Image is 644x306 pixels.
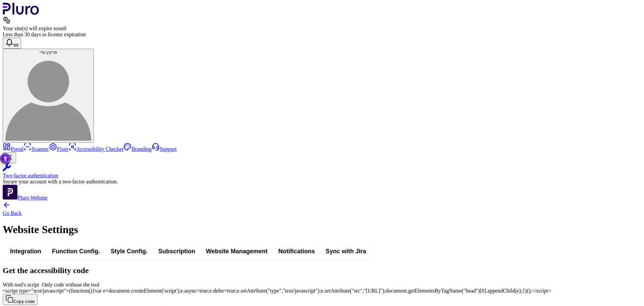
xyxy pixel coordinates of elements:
[47,245,105,257] button: Function Config.
[105,245,153,257] button: Style Config.
[158,247,195,255] span: Subscription
[3,26,641,32] div: Your site(s) will expire soon
[3,32,641,38] div: Less than 30 days to license expiration
[23,146,49,152] a: Scanner
[326,247,366,255] span: Sync with Jira
[49,146,68,152] a: Fixer
[3,173,641,179] div: Two-factor authentication
[13,43,18,48] span: 99
[3,143,641,201] aside: Sidebar menu
[3,146,23,152] a: Portal
[3,152,16,163] button: Close Two-factor authentication notification
[3,288,551,294] span: <script type="text/javascript">(function(){var e=document.createElement('script');e.async=true;e....
[3,10,39,16] a: Logo
[3,266,641,275] h2: Get the accessibility code
[153,245,201,257] button: Subscription
[123,146,152,152] a: Branding
[3,163,641,179] a: Two-factor authentication
[3,195,48,201] a: Open Pluro Website
[5,55,91,141] img: פרקין עדי
[5,245,47,257] button: Integration
[111,247,148,255] span: Style Config.
[40,50,57,55] span: פרקין עדי
[3,201,641,216] a: Back to previous screen
[152,146,177,152] a: Support
[278,247,315,255] span: Notifications
[68,146,124,152] a: Accessibility Checker
[3,179,641,185] div: Secure your account with a two-factor authentication.
[3,49,94,143] button: פרקין עדיפרקין עדי
[3,294,38,305] button: Copy code
[10,247,41,255] span: Integration
[3,223,641,236] h1: Website Settings
[63,26,66,31] span: 9
[3,38,21,49] button: Open notifications, you have 382 new notifications
[3,282,99,288] label: With tool's script Only code without the tool
[201,245,273,257] button: Website Management
[320,245,372,257] button: Sync with Jira
[52,247,100,255] span: Function Config.
[206,247,268,255] span: Website Management
[273,245,320,257] button: Notifications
